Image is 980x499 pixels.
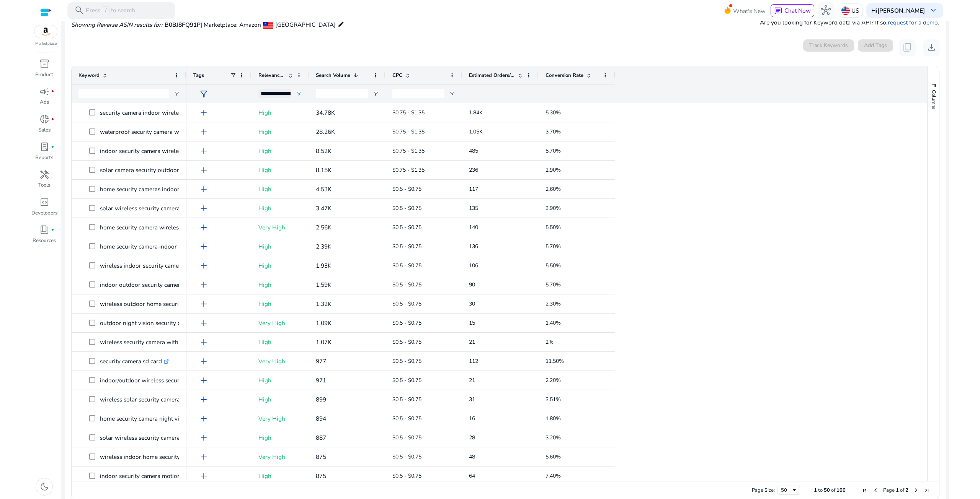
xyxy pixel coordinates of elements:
span: $0.5 - $0.75 [392,205,421,212]
p: Very High [258,411,302,426]
span: $0.5 - $0.75 [392,377,421,384]
span: hub [821,5,831,15]
span: 106 [469,262,478,269]
span: 8.52K [316,147,332,155]
a: book_4fiber_manual_recordResources [31,223,58,251]
span: 894 [316,414,326,423]
span: Keyword [78,72,100,79]
span: add [199,452,209,462]
span: fiber_manual_record [51,228,54,232]
span: 236 [469,166,478,174]
span: campaign [39,87,49,97]
a: handymanTools [31,168,58,195]
span: add [199,280,209,290]
span: 31 [469,396,475,403]
span: $0.5 - $0.75 [392,434,421,441]
p: solar camera security outdoor [100,162,186,178]
span: Search Volume [316,72,350,79]
span: 1 [814,487,817,494]
span: 15 [469,319,475,327]
span: $0.75 - $1.35 [392,109,425,116]
span: 3.20% [546,434,561,441]
input: CPC Filter Input [392,89,444,98]
p: indoor security camera motion detection [100,468,214,484]
span: What's New [733,4,766,18]
p: High [258,200,302,216]
span: download [926,42,936,52]
span: 2.90% [546,166,561,174]
span: add [199,471,209,481]
p: indoor outdoor security camera [100,277,190,293]
span: 5.70% [546,281,561,288]
p: wireless security camera with night vision [100,334,218,350]
span: 2 [905,487,908,494]
p: High [258,181,302,197]
span: 3.90% [546,205,561,212]
span: fiber_manual_record [51,90,54,93]
span: $0.5 - $0.75 [392,453,421,460]
p: US [851,4,859,17]
span: add [199,108,209,118]
span: Columns [930,90,937,109]
span: 2.30% [546,300,561,307]
span: chat [774,7,782,15]
div: Next Page [913,487,919,493]
p: wireless indoor home security camera [100,449,207,465]
span: 28.26K [316,128,335,136]
div: Previous Page [872,487,879,493]
p: solar wireless security camera outdoor [100,430,210,445]
span: $0.5 - $0.75 [392,396,421,403]
span: 7.40% [546,472,561,479]
a: donut_smallfiber_manual_recordSales [31,113,58,140]
span: keyboard_arrow_down [928,5,938,15]
span: $0.5 - $0.75 [392,358,421,365]
span: / [102,6,109,15]
p: solar wireless security camera [100,200,187,216]
span: $0.5 - $0.75 [392,338,421,346]
span: add [199,356,209,366]
span: add [199,242,209,252]
span: 16 [469,415,475,422]
p: High [258,334,302,350]
span: $0.5 - $0.75 [392,243,421,250]
button: download [923,39,940,56]
a: code_blocksDevelopers [31,196,58,223]
span: $0.5 - $0.75 [392,472,421,479]
span: $0.5 - $0.75 [392,319,421,327]
span: 5.60% [546,453,561,460]
span: Tags [193,72,204,79]
span: 117 [469,185,478,193]
span: 64 [469,472,475,479]
span: handyman [39,170,49,180]
span: add [199,223,209,232]
p: High [258,296,302,312]
span: add [199,261,209,271]
span: 1 [896,487,899,494]
span: 977 [316,357,326,365]
span: 1.07K [316,338,332,346]
span: 21 [469,377,475,384]
span: add [199,375,209,385]
span: $0.5 - $0.75 [392,185,421,193]
span: 8.15K [316,166,332,174]
p: indoor security camera wireless [100,143,191,159]
p: High [258,239,302,254]
p: home security camera night vision [100,411,197,426]
p: Very High [258,353,302,369]
span: code_blocks [39,197,49,207]
span: 1.59K [316,281,332,289]
b: [PERSON_NAME] [877,7,925,15]
span: add [199,433,209,443]
span: fiber_manual_record [51,118,54,121]
input: Search Volume Filter Input [316,89,368,98]
span: add [199,203,209,213]
span: 5.70% [546,243,561,250]
span: 1.32K [316,300,332,308]
span: 4.53K [316,185,332,193]
span: 5.50% [546,262,561,269]
p: wireless solar security camera [100,392,187,407]
span: 2.56K [316,223,332,231]
p: High [258,430,302,445]
input: Keyword Filter Input [78,89,169,98]
span: 971 [316,376,326,384]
